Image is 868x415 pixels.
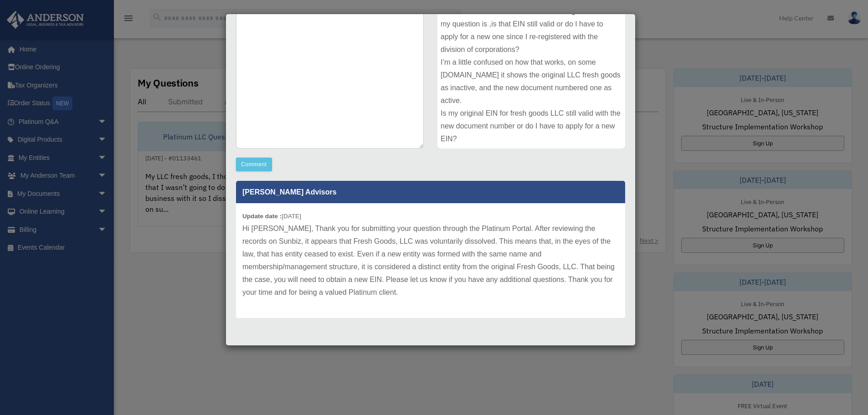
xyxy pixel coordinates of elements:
small: [DATE] [242,213,301,220]
b: Update date : [242,213,282,220]
button: Comment [236,158,272,171]
div: My LLC fresh goods, I thought that I wasn’t going to do any business with it so I dissolved it on... [437,12,625,149]
p: Hi [PERSON_NAME], Thank you for submitting your question through the Platinum Portal. After revie... [242,222,619,299]
p: [PERSON_NAME] Advisors [236,181,625,203]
